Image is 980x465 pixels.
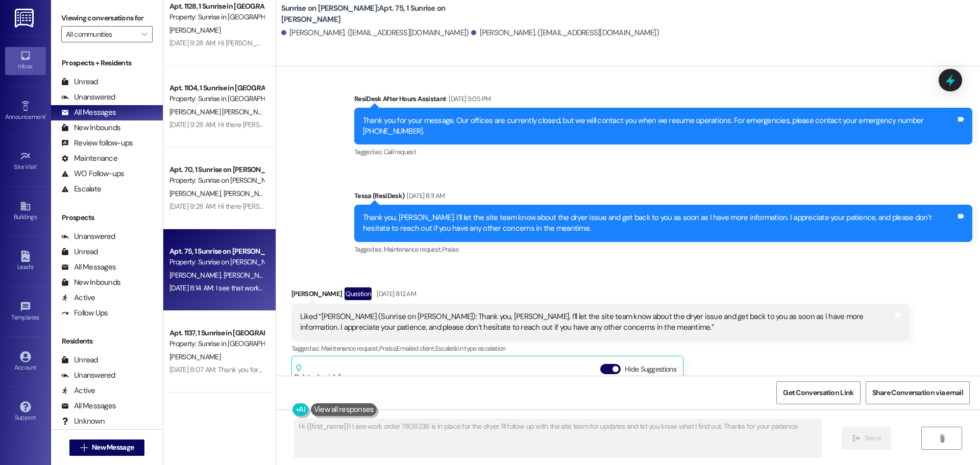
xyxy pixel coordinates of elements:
div: Tagged as: [354,242,972,257]
i:  [852,434,860,443]
textarea: Hi {{first_name}}! I see work order 7809236 is in place for the dryer. I'll follow up with the site [295,419,821,457]
div: Active [61,385,95,396]
div: [PERSON_NAME] [291,287,910,304]
span: Maintenance request , [384,245,442,254]
span: [PERSON_NAME] [223,189,274,198]
a: Leads [5,248,46,275]
a: Support [5,398,46,426]
a: Inbox [5,47,46,75]
a: Templates • [5,298,46,326]
span: New Message [92,442,134,453]
button: Get Conversation Link [776,381,860,404]
div: [PERSON_NAME]. ([EMAIL_ADDRESS][DOMAIN_NAME]) [281,28,469,38]
span: • [39,312,41,320]
div: Unanswered [61,92,115,103]
div: [DATE] 9:28 AM: Hi there [PERSON_NAME] and [PERSON_NAME]! I just wanted to check in and ask if yo... [169,202,669,211]
div: Tagged as: [354,144,972,159]
div: Property: Sunrise in [GEOGRAPHIC_DATA] [169,93,264,104]
div: Escalate [61,184,101,194]
div: Unknown [61,416,105,427]
span: [PERSON_NAME] [169,352,220,361]
div: Property: Sunrise in [GEOGRAPHIC_DATA] [169,338,264,349]
span: [PERSON_NAME] [169,271,224,280]
i:  [141,30,147,38]
span: • [37,162,38,169]
label: Viewing conversations for [61,10,153,26]
div: [DATE] 5:05 PM [446,93,491,104]
button: Send [842,427,891,450]
a: Site Visit • [5,148,46,175]
div: Unread [61,355,98,365]
b: Sunrise on [PERSON_NAME]: Apt. 75, 1 Sunrise on [PERSON_NAME] [281,3,485,25]
div: [DATE] 9:28 AM: Hi [PERSON_NAME]! I'm checking in on your latest work order (Dining and living ro... [169,38,773,47]
i:  [80,444,88,452]
div: Property: Sunrise in [GEOGRAPHIC_DATA] [169,12,264,22]
button: New Message [69,439,145,456]
a: Buildings [5,198,46,225]
div: Tessa (ResiDesk) [354,190,972,205]
div: Thank you for your message. Our offices are currently closed, but we will contact you when we res... [363,115,956,137]
i:  [938,434,946,443]
span: Praise , [379,344,397,353]
span: Get Conversation Link [783,387,853,398]
label: Hide Suggestions [625,364,676,375]
div: Prospects + Residents [51,58,163,68]
div: Maintenance [61,153,117,164]
span: [PERSON_NAME] [PERSON_NAME] [169,107,276,116]
div: Active [61,292,95,303]
button: Share Conversation via email [866,381,970,404]
div: All Messages [61,401,116,411]
div: Residents [51,336,163,347]
div: All Messages [61,262,116,273]
div: Thank you, [PERSON_NAME]. I’ll let the site team know about the dryer issue and get back to you a... [363,212,956,234]
div: [DATE] 9:28 AM: Hi there [PERSON_NAME] and [PERSON_NAME]! I just wanted to check in and ask if yo... [169,120,669,129]
div: ResiDesk After Hours Assistant [354,93,972,108]
div: Follow Ups [61,308,108,319]
span: • [45,112,47,119]
div: Apt. 1137, 1 Sunrise in [GEOGRAPHIC_DATA] [169,328,264,338]
span: [PERSON_NAME] [169,26,220,35]
div: Property: Sunrise on [PERSON_NAME] [169,257,264,267]
div: [DATE] 8:11 AM [404,190,445,201]
span: Escalation type escalation [435,344,506,353]
div: [DATE] 8:12 AM [374,288,416,299]
span: Call request [384,148,416,156]
span: Praise [442,245,459,254]
div: All Messages [61,107,116,118]
div: Tagged as: [291,341,910,356]
span: Maintenance request , [321,344,379,353]
div: Unanswered [61,231,115,242]
div: Property: Sunrise on [PERSON_NAME] [169,175,264,186]
span: Send [865,433,880,444]
div: [DATE] 8:07 AM: Thank you for confirming! I’m glad to hear everything was completed to your satis... [169,365,668,374]
div: Unanswered [61,370,115,381]
span: Share Conversation via email [872,387,963,398]
div: [DATE] 8:14 AM: I see that work order 7809236 has already been made for the dryer issue. I’ll inf... [169,283,881,292]
div: Related guidelines [295,364,354,383]
div: Apt. 70, 1 Sunrise on [PERSON_NAME] [169,164,264,175]
span: [PERSON_NAME] [169,189,224,198]
div: WO Follow-ups [61,168,124,179]
div: Apt. 75, 1 Sunrise on [PERSON_NAME] [169,246,264,257]
div: Apt. 1104, 1 Sunrise in [GEOGRAPHIC_DATA] [169,83,264,93]
div: New Inbounds [61,277,120,288]
div: Prospects [51,212,163,223]
div: Liked “[PERSON_NAME] (Sunrise on [PERSON_NAME]): Thank you, [PERSON_NAME]. I’ll let the site team... [300,311,893,333]
div: Unread [61,247,98,257]
div: Unread [61,77,98,87]
a: Account [5,348,46,376]
input: All communities [66,26,136,42]
div: Review follow-ups [61,138,133,149]
span: [PERSON_NAME] [223,271,274,280]
div: [PERSON_NAME]. ([EMAIL_ADDRESS][DOMAIN_NAME]) [471,28,659,38]
div: Question [345,287,372,300]
img: ResiDesk Logo [15,9,36,28]
div: Apt. 1128, 1 Sunrise in [GEOGRAPHIC_DATA] [169,1,264,12]
div: New Inbounds [61,123,120,133]
span: Emailed client , [397,344,435,353]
